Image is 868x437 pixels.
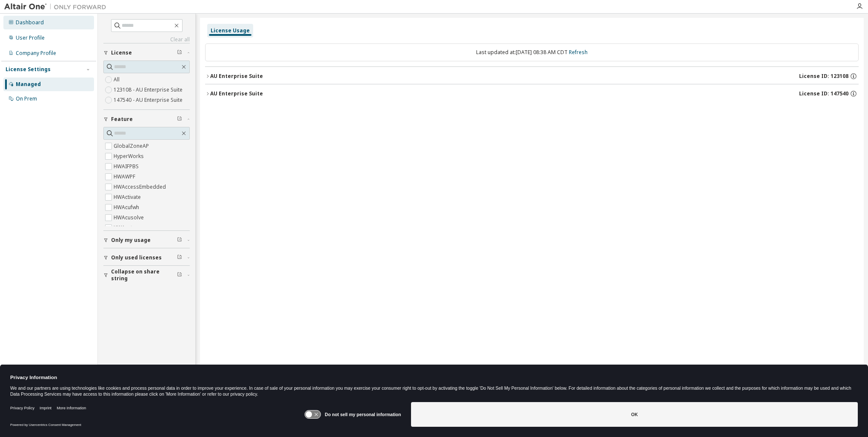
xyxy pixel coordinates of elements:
[4,3,111,11] img: Altair One
[103,43,190,62] button: License
[111,254,162,261] span: Only used licenses
[114,151,146,161] label: HyperWorks
[114,161,140,172] label: HWAIFPBS
[114,95,184,105] label: 147540 - AU Enterprise Suite
[16,19,44,26] div: Dashboard
[111,116,133,123] span: Feature
[211,27,250,34] div: License Usage
[114,202,141,213] label: HWAcufwh
[103,36,190,43] a: Clear all
[111,268,177,282] span: Collapse on share string
[114,75,121,85] label: All
[177,254,182,261] span: Clear filter
[114,213,146,223] label: HWAcusolve
[111,237,151,244] span: Only my usage
[103,110,190,129] button: Feature
[103,248,190,267] button: Only used licenses
[799,90,848,97] span: License ID: 147540
[205,43,859,61] div: Last updated at: [DATE] 08:38 AM CDT
[210,90,263,97] div: AU Enterprise Suite
[177,49,182,56] span: Clear filter
[177,116,182,123] span: Clear filter
[16,50,56,57] div: Company Profile
[114,182,168,192] label: HWAccessEmbedded
[6,66,51,73] div: License Settings
[16,95,37,102] div: On Prem
[16,81,41,88] div: Managed
[114,85,184,95] label: 123108 - AU Enterprise Suite
[569,49,588,56] a: Refresh
[103,266,190,285] button: Collapse on share string
[103,231,190,250] button: Only my usage
[111,49,132,56] span: License
[210,73,263,80] div: AU Enterprise Suite
[16,34,45,41] div: User Profile
[177,237,182,244] span: Clear filter
[114,192,143,202] label: HWActivate
[205,67,859,86] button: AU Enterprise SuiteLicense ID: 123108
[114,141,151,151] label: GlobalZoneAP
[114,172,137,182] label: HWAWPF
[799,73,848,80] span: License ID: 123108
[177,272,182,279] span: Clear filter
[114,223,145,233] label: HWAcutrace
[205,84,859,103] button: AU Enterprise SuiteLicense ID: 147540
